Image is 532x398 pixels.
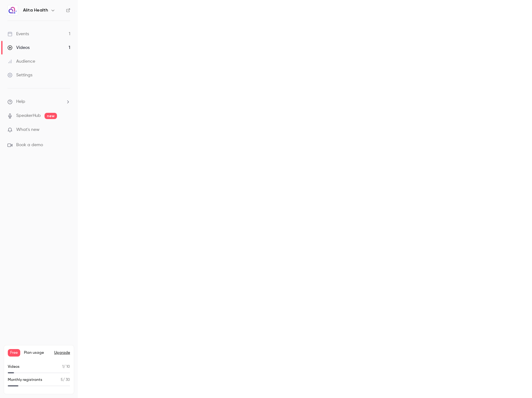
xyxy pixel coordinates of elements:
img: Alita Health [8,5,18,15]
div: Settings [7,72,32,78]
span: What's new [16,127,40,133]
span: Free [8,349,20,357]
p: / 30 [61,377,70,383]
p: / 10 [62,364,70,370]
p: Monthly registrants [8,377,42,383]
span: Book a demo [16,142,43,148]
span: 1 [62,365,64,369]
h6: Alita Health [23,7,48,13]
div: Events [7,31,29,37]
span: new [45,113,57,119]
div: Videos [7,45,30,51]
div: Audience [7,58,35,65]
span: Help [16,98,25,105]
span: 5 [61,378,63,382]
li: help-dropdown-opener [7,98,70,105]
button: Upgrade [54,350,70,355]
a: SpeakerHub [16,113,41,119]
span: Plan usage [24,350,50,355]
p: Videos [8,364,20,370]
